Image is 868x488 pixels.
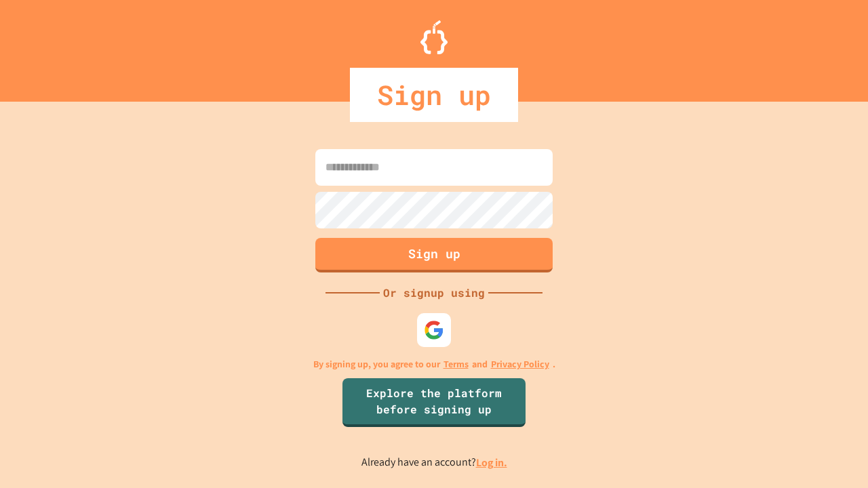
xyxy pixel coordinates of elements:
[313,357,555,371] p: By signing up, you agree to our and .
[476,455,507,470] a: Log in.
[424,320,444,340] img: google-icon.svg
[443,357,469,371] a: Terms
[361,454,507,471] p: Already have an account?
[380,285,488,301] div: Or signup using
[420,20,448,54] img: Logo.svg
[342,378,526,427] a: Explore the platform before signing up
[315,238,553,272] button: Sign up
[350,68,518,122] div: Sign up
[491,357,549,371] a: Privacy Policy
